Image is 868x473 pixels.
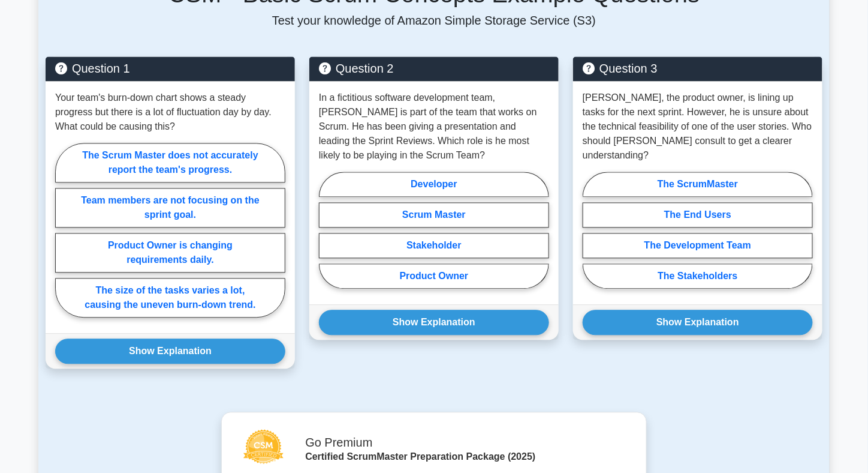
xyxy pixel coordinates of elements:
[319,264,549,289] label: Product Owner
[319,310,549,335] button: Show Explanation
[46,13,822,28] p: Test your knowledge of Amazon Simple Storage Service (S3)
[583,310,813,335] button: Show Explanation
[55,339,285,364] button: Show Explanation
[583,233,813,258] label: The Development Team
[55,61,285,76] h5: Question 1
[319,61,549,76] h5: Question 2
[319,202,549,227] label: Scrum Master
[583,202,813,227] label: The End Users
[583,264,813,289] label: The Stakeholders
[583,172,813,197] label: The ScrumMaster
[319,91,549,163] p: In a fictitious software development team, [PERSON_NAME] is part of the team that works on Scrum....
[55,233,285,273] label: Product Owner is changing requirements daily.
[55,91,285,134] p: Your team's burn-down chart shows a steady progress but there is a lot of fluctuation day by day....
[583,91,813,163] p: [PERSON_NAME], the product owner, is lining up tasks for the next sprint. However, he is unsure a...
[319,172,549,197] label: Developer
[583,61,813,76] h5: Question 3
[319,233,549,258] label: Stakeholder
[55,278,285,318] label: The size of the tasks varies a lot, causing the uneven burn-down trend.
[55,143,285,182] label: The Scrum Master does not accurately report the team's progress.
[55,188,285,227] label: Team members are not focusing on the sprint goal.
